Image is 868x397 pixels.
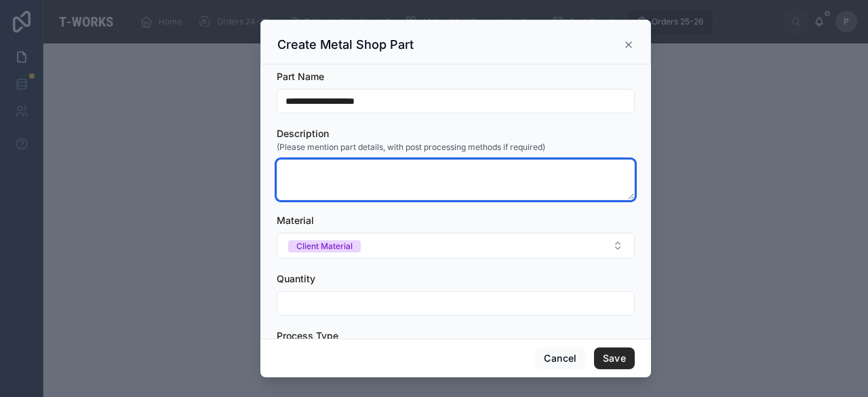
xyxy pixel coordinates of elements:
[535,347,585,369] button: Cancel
[277,142,545,153] span: (Please mention part details, with post processing methods if required)
[277,71,324,82] span: Part Name
[296,240,353,252] div: Client Material
[277,128,329,139] span: Description
[277,330,338,341] span: Process Type
[277,233,635,259] button: Select Button
[277,37,414,53] h3: Create Metal Shop Part
[277,273,315,284] span: Quantity
[277,214,314,226] span: Material
[594,347,635,369] button: Save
